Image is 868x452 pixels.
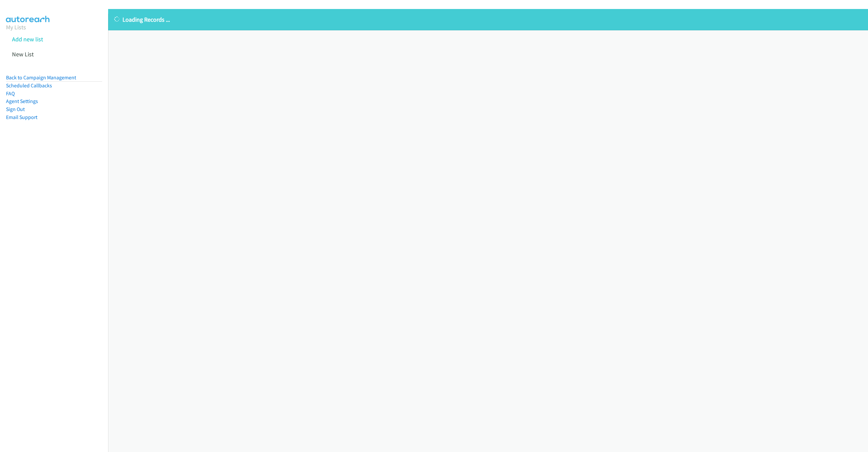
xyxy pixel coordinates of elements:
a: Scheduled Callbacks [6,82,52,89]
a: My Lists [6,23,26,31]
a: New List [12,50,34,58]
a: Email Support [6,114,37,120]
a: FAQ [6,90,15,97]
a: Add new list [12,35,43,43]
a: Sign Out [6,106,25,112]
a: Agent Settings [6,98,38,104]
p: Loading Records ... [114,15,862,24]
a: Back to Campaign Management [6,74,76,81]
